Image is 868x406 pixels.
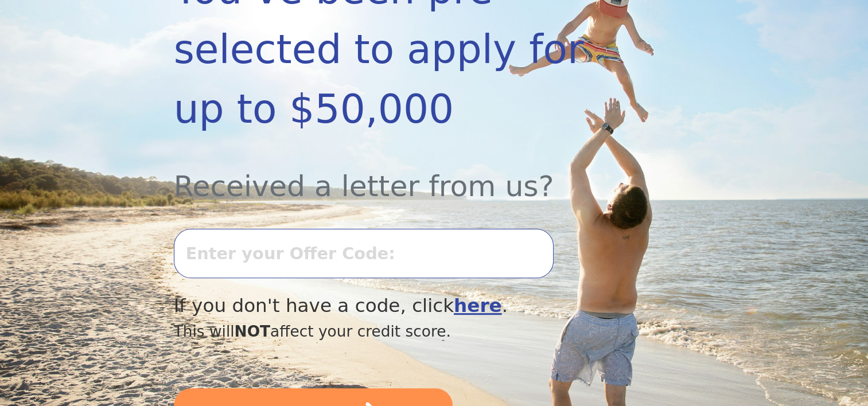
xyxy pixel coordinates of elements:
div: If you don't have a code, click . [174,292,617,320]
span: NOT [235,322,271,340]
div: Received a letter from us? [174,139,617,208]
a: here [454,295,502,317]
div: This will affect your credit score. [174,320,617,343]
input: Enter your Offer Code: [174,229,554,278]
